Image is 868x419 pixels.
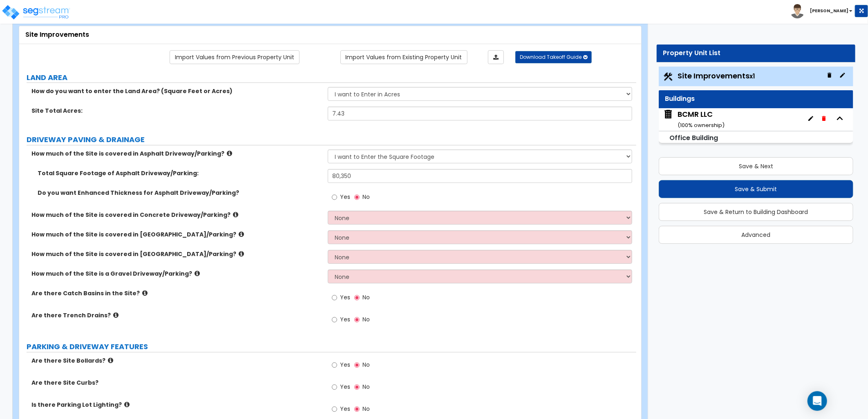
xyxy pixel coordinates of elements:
div: Open Intercom Messenger [808,391,827,411]
label: PARKING & DRIVEWAY FEATURES [27,341,636,352]
i: click for more info! [233,212,238,218]
span: Yes [340,383,350,391]
img: building.svg [663,109,673,120]
label: How much of the Site is a Gravel Driveway/Parking? [31,270,322,278]
div: BCMR LLC [678,109,725,130]
i: click for more info! [124,401,130,408]
button: Save & Return to Building Dashboard [659,203,853,221]
input: No [354,383,360,392]
input: Yes [332,293,337,302]
div: Site Improvements [25,30,635,40]
label: Are there Site Curbs? [31,379,322,387]
label: How much of the Site is covered in [GEOGRAPHIC_DATA]/Parking? [31,230,322,238]
a: Import the dynamic attribute values from previous properties. [170,50,300,64]
span: BCMR LLC [663,109,725,130]
small: ( 100 % ownership) [678,121,725,129]
label: Total Square Footage of Asphalt Driveway/Parking: [38,169,322,177]
span: Yes [340,315,350,323]
input: No [354,405,360,414]
span: No [362,361,370,369]
input: Yes [332,193,337,202]
i: click for more info! [195,270,200,276]
input: Yes [332,315,337,324]
span: No [362,383,370,391]
input: No [354,193,360,202]
i: click for more info! [227,150,232,156]
span: Yes [340,361,350,369]
span: No [362,405,370,413]
span: Yes [340,405,350,413]
i: click for more info! [142,290,148,296]
label: DRIVEWAY PAVING & DRAINAGE [27,134,636,145]
small: x1 [749,72,755,80]
a: Import the dynamic attribute values from existing properties. [340,50,468,64]
i: click for more info! [108,357,113,363]
span: Site Improvements [678,71,755,81]
span: Yes [340,193,350,201]
input: Yes [332,361,337,370]
label: How much of the Site is covered in Concrete Driveway/Parking? [31,211,322,219]
label: Site Total Acres: [31,107,322,115]
button: Save & Next [659,157,853,175]
i: click for more info! [239,251,244,257]
small: Office Building [669,133,718,143]
input: Yes [332,405,337,414]
div: Buildings [665,94,847,104]
label: How much of the Site is covered in [GEOGRAPHIC_DATA]/Parking? [31,250,322,258]
div: Property Unit List [663,49,849,58]
i: click for more info! [239,231,244,237]
input: No [354,361,360,370]
i: click for more info! [113,312,119,318]
button: Save & Submit [659,180,853,198]
span: Download Takeoff Guide [520,53,582,60]
label: LAND AREA [27,72,636,83]
b: [PERSON_NAME] [810,8,848,14]
input: Yes [332,383,337,392]
span: No [362,193,370,201]
img: avatar.png [790,4,805,18]
a: Import the dynamic attributes value through Excel sheet [488,50,504,64]
label: How do you want to enter the Land Area? (Square Feet or Acres) [31,87,322,95]
span: No [362,315,370,323]
button: Advanced [659,226,853,244]
label: Are there Catch Basins in the Site? [31,289,322,297]
label: Is there Parking Lot Lighting? [31,401,322,409]
label: Do you want Enhanced Thickness for Asphalt Driveway/Parking? [38,189,322,197]
input: No [354,315,360,324]
input: No [354,293,360,302]
img: Construction.png [663,71,673,82]
label: Are there Trench Drains? [31,311,322,319]
label: Are there Site Bollards? [31,357,322,365]
img: logo_pro_r.png [1,4,71,20]
label: How much of the Site is covered in Asphalt Driveway/Parking? [31,149,322,158]
button: Download Takeoff Guide [515,51,592,63]
span: No [362,293,370,301]
span: Yes [340,293,350,301]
